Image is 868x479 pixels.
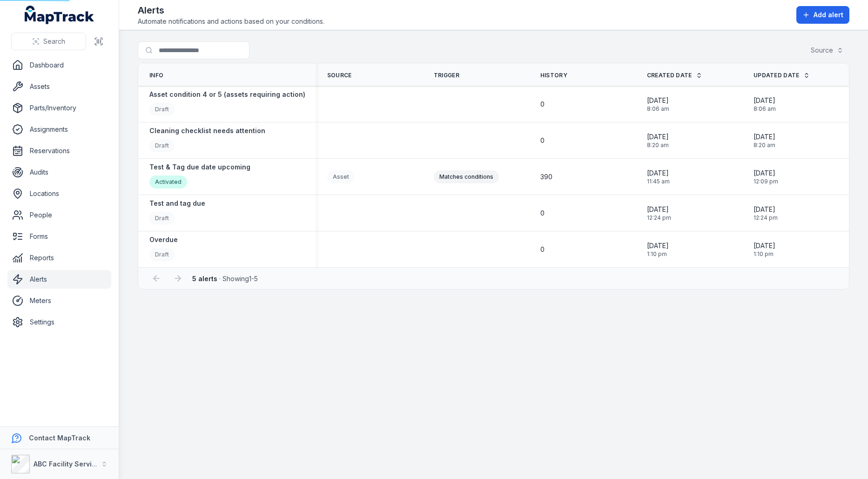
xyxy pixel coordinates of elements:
[7,142,111,160] a: Reservations
[149,175,187,189] div: Activated
[647,169,670,178] span: [DATE]
[149,90,305,99] strong: Asset condition 4 or 5 (assets requiring action)
[29,434,90,442] strong: Contact MapTrack
[754,250,775,258] span: 1:10 pm
[434,170,499,183] div: Matches conditions
[754,241,775,250] span: [DATE]
[327,170,355,183] div: Asset
[149,248,175,261] div: Draft
[149,139,175,152] div: Draft
[7,291,111,310] a: Meters
[149,103,175,116] div: Draft
[7,77,111,96] a: Assets
[647,96,669,113] time: 15/05/2025, 8:06:01 am
[754,96,776,113] time: 15/05/2025, 8:06:01 am
[647,142,669,149] span: 8:20 am
[7,249,111,267] a: Reports
[754,72,810,79] a: Updated Date
[25,6,94,24] a: MapTrack
[7,313,111,331] a: Settings
[647,169,670,185] time: 02/04/2025, 11:45:11 am
[754,178,778,185] span: 12:09 pm
[149,235,178,263] a: OverdueDraft
[754,205,778,214] span: [DATE]
[192,275,258,283] span: · Showing 1 - 5
[805,41,849,59] button: Source
[7,120,111,139] a: Assignments
[149,90,305,118] a: Asset condition 4 or 5 (assets requiring action)Draft
[540,209,545,218] span: 0
[647,250,669,258] span: 1:10 pm
[647,205,671,214] span: [DATE]
[647,241,669,250] span: [DATE]
[754,105,776,113] span: 8:06 am
[754,132,775,142] span: [DATE]
[754,205,778,222] time: 18/03/2025, 12:24:17 pm
[149,235,178,244] strong: Overdue
[647,241,669,258] time: 06/01/2025, 1:10:04 pm
[647,72,692,79] span: Created Date
[149,212,175,225] div: Draft
[192,275,217,283] strong: 5 alerts
[647,72,702,79] a: Created Date
[149,126,265,155] a: Cleaning checklist needs attentionDraft
[540,245,545,254] span: 0
[754,169,778,185] time: 07/08/2025, 12:09:12 pm
[754,169,778,178] span: [DATE]
[138,17,324,26] span: Automate notifications and actions based on your conditions.
[327,72,352,79] span: Source
[540,72,567,79] span: History
[149,162,250,191] a: Test & Tag due date upcomingActivated
[11,33,86,50] button: Search
[7,270,111,289] a: Alerts
[34,460,104,468] strong: ABC Facility Services
[754,241,775,258] time: 06/01/2025, 1:10:04 pm
[7,227,111,246] a: Forms
[149,199,205,208] strong: Test and tag due
[7,56,111,74] a: Dashboard
[540,136,545,145] span: 0
[7,206,111,224] a: People
[7,163,111,182] a: Audits
[754,142,775,149] span: 8:20 am
[149,199,205,227] a: Test and tag dueDraft
[754,214,778,222] span: 12:24 pm
[754,132,775,149] time: 03/04/2025, 8:20:25 am
[647,178,670,185] span: 11:45 am
[647,105,669,113] span: 8:06 am
[138,4,324,17] h2: Alerts
[149,126,265,135] strong: Cleaning checklist needs attention
[647,205,671,222] time: 18/03/2025, 12:24:17 pm
[814,10,843,20] span: Add alert
[149,72,163,79] span: Info
[647,132,669,149] time: 03/04/2025, 8:20:25 am
[43,37,65,46] span: Search
[754,96,776,105] span: [DATE]
[149,162,250,172] strong: Test & Tag due date upcoming
[647,214,671,222] span: 12:24 pm
[754,72,800,79] span: Updated Date
[7,99,111,117] a: Parts/Inventory
[647,132,669,142] span: [DATE]
[434,72,459,79] span: Trigger
[647,96,669,105] span: [DATE]
[540,172,552,182] span: 390
[796,6,849,24] button: Add alert
[540,100,545,109] span: 0
[7,184,111,203] a: Locations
